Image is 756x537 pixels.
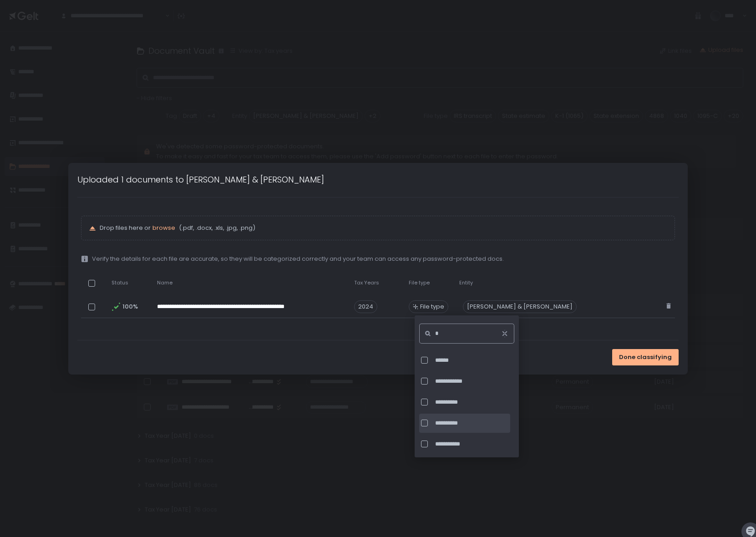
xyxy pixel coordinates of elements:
span: Verify the details for each file are accurate, so they will be categorized correctly and your tea... [92,255,504,263]
span: (.pdf, .docx, .xls, .jpg, .png) [177,224,255,232]
span: 100% [122,303,137,311]
p: Drop files here or [100,224,667,232]
span: Status [112,279,128,286]
span: 2024 [354,300,377,313]
h1: Uploaded 1 documents to [PERSON_NAME] & [PERSON_NAME] [77,173,324,186]
button: Done classifying [612,349,679,365]
span: File type [409,279,430,286]
span: Tax Years [354,279,379,286]
span: File type [420,303,444,311]
div: [PERSON_NAME] & [PERSON_NAME] [463,300,577,313]
span: Done classifying [619,353,672,361]
button: browse [152,224,175,232]
span: Entity [459,279,473,286]
span: Name [157,279,173,286]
